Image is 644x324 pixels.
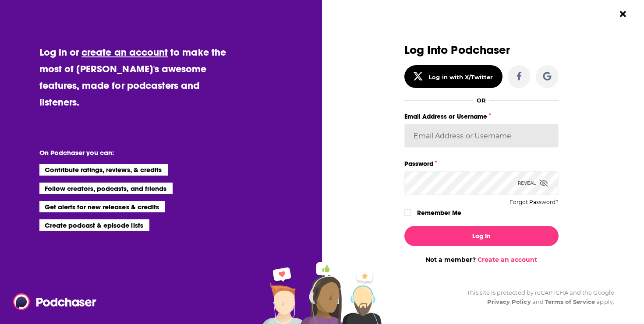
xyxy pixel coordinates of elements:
[615,6,631,22] button: Close Button
[404,44,559,56] h3: Log Into Podchaser
[545,298,595,305] a: Terms of Service
[13,293,97,310] img: Podchaser - Follow, Share and Rate Podcasts
[404,256,559,264] div: Not a member?
[428,74,493,81] div: Log in with X/Twitter
[81,46,168,58] a: create an account
[404,65,502,88] button: Log in with X/Twitter
[404,158,559,169] label: Password
[39,219,149,231] li: Create podcast & episode lists
[518,171,548,195] div: Reveal
[487,298,531,305] a: Privacy Policy
[510,199,559,205] button: Forgot Password?
[404,226,559,246] button: Log In
[39,164,168,175] li: Contribute ratings, reviews, & credits
[417,207,461,218] label: Remember Me
[39,183,173,194] li: Follow creators, podcasts, and friends
[13,293,90,310] a: Podchaser - Follow, Share and Rate Podcasts
[477,97,486,104] div: OR
[39,148,215,157] li: On Podchaser you can:
[404,111,559,122] label: Email Address or Username
[39,201,165,212] li: Get alerts for new releases & credits
[460,288,614,306] div: This site is protected by reCAPTCHA and the Google and apply.
[404,124,559,148] input: Email Address or Username
[478,256,537,264] a: Create an account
